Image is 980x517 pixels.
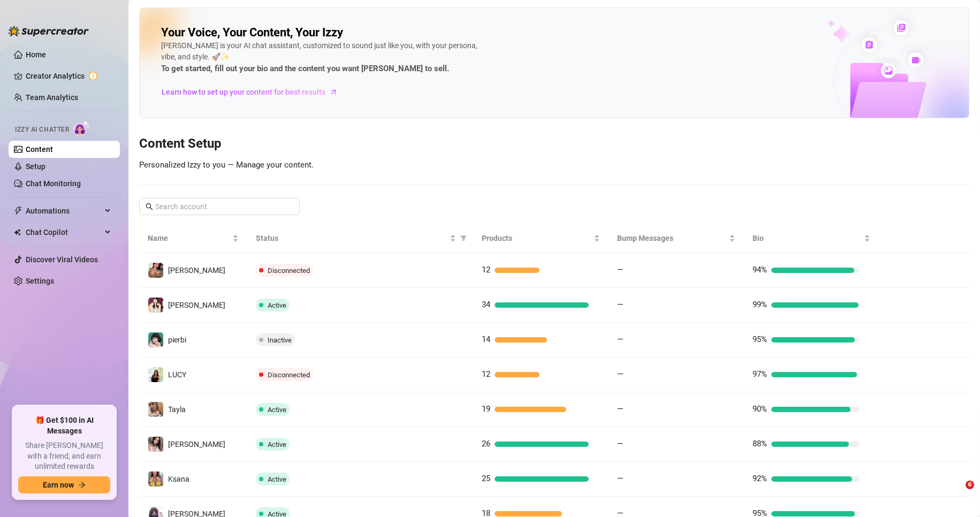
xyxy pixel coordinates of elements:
[256,232,447,244] span: Status
[26,277,54,285] a: Settings
[482,300,490,309] span: 34
[168,475,189,483] span: Ksana
[482,232,591,244] span: Products
[482,474,490,483] span: 25
[966,481,974,489] span: 6
[139,224,247,253] th: Name
[617,439,624,448] span: —
[139,135,969,153] h3: Content Setup
[753,439,767,448] span: 88%
[473,224,609,253] th: Products
[617,474,624,483] span: —
[247,224,473,253] th: Status
[139,160,314,170] span: Personalized Izzy to you — Manage your content.
[268,371,310,379] span: Disconnected
[482,369,490,379] span: 12
[268,267,310,275] span: Disconnected
[617,265,624,275] span: —
[148,232,230,244] span: Name
[753,232,862,244] span: Bio
[944,481,969,506] iframe: Intercom live chat
[161,83,346,101] a: Learn how to set up your content for best results
[18,476,110,493] button: Earn nowarrow-right
[26,145,53,154] a: Content
[15,125,69,135] span: Izzy AI Chatter
[753,334,767,344] span: 95%
[26,162,45,171] a: Setup
[162,86,325,98] span: Learn how to set up your content for best results
[268,475,286,483] span: Active
[168,440,225,448] span: [PERSON_NAME]
[268,440,286,448] span: Active
[26,202,102,219] span: Automations
[168,336,186,344] span: pierbi
[268,336,292,344] span: Inactive
[744,224,879,253] th: Bio
[482,439,490,448] span: 26
[609,224,744,253] th: Bump Messages
[155,201,285,212] input: Search account
[148,472,163,486] img: Ksana
[753,265,767,275] span: 94%
[78,481,86,489] span: arrow-right
[18,440,110,472] span: Share [PERSON_NAME] with a friend, and earn unlimited rewards
[14,207,22,215] span: thunderbolt
[146,203,153,210] span: search
[14,229,21,236] img: Chat Copilot
[168,266,225,275] span: [PERSON_NAME]
[482,265,490,275] span: 12
[26,255,98,264] a: Discover Viral Videos
[458,230,469,246] span: filter
[617,334,624,344] span: —
[617,232,727,244] span: Bump Messages
[168,301,225,309] span: [PERSON_NAME]
[148,402,163,417] img: Tayla
[482,334,490,344] span: 14
[148,298,163,313] img: Melissa
[482,404,490,414] span: 19
[26,93,78,102] a: Team Analytics
[460,235,467,241] span: filter
[753,404,767,414] span: 90%
[168,405,186,414] span: Tayla
[617,300,624,309] span: —
[268,406,286,414] span: Active
[148,263,163,278] img: Maggie
[268,301,286,309] span: Active
[43,481,74,489] span: Earn now
[168,370,186,379] span: LUCY️‍️
[161,64,449,73] strong: To get started, fill out your bio and the content you want [PERSON_NAME] to sell.
[753,474,767,483] span: 92%
[753,369,767,379] span: 97%
[161,25,343,40] h2: Your Voice, Your Content, Your Izzy
[617,404,624,414] span: —
[18,415,110,436] span: 🎁 Get $100 in AI Messages
[161,40,482,75] div: [PERSON_NAME] is your AI chat assistant, customized to sound just like you, with your persona, vi...
[148,437,163,452] img: Jess
[148,332,163,347] img: pierbi
[803,9,969,118] img: ai-chatter-content-library-cLFOSyPT.png
[26,224,102,241] span: Chat Copilot
[26,179,81,188] a: Chat Monitoring
[9,26,89,36] img: logo-BBDzfeDw.svg
[753,300,767,309] span: 99%
[617,369,624,379] span: —
[328,87,339,97] span: arrow-right
[73,120,90,136] img: AI Chatter
[26,50,46,59] a: Home
[148,367,163,382] img: LUCY️‍️
[26,67,111,85] a: Creator Analytics exclamation-circle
